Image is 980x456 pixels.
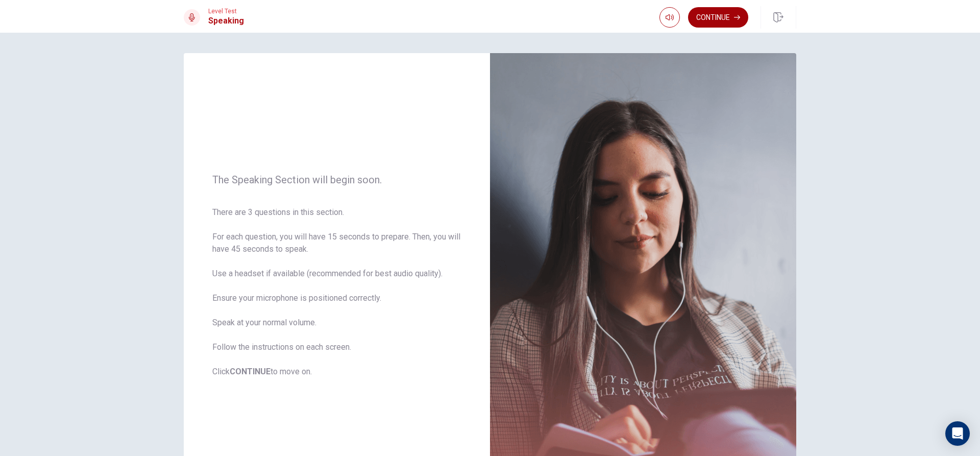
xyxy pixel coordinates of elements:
span: Level Test [208,8,244,15]
span: The Speaking Section will begin soon. [212,174,461,186]
h1: Speaking [208,15,244,27]
span: There are 3 questions in this section. For each question, you will have 15 seconds to prepare. Th... [212,206,461,378]
b: CONTINUE [230,367,271,376]
button: Continue [688,7,748,28]
div: Open Intercom Messenger [945,421,970,446]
